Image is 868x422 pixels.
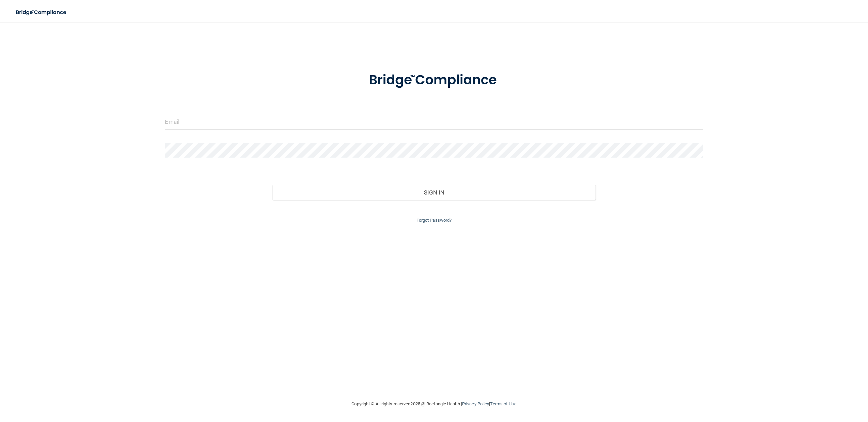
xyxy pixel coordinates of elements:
[165,114,703,130] input: Email
[355,63,514,98] img: bridge_compliance_login_screen.278c3ca4.svg
[10,5,73,19] img: bridge_compliance_login_screen.278c3ca4.svg
[490,401,516,406] a: Terms of Use
[310,393,558,415] div: Copyright © All rights reserved 2025 @ Rectangle Health | |
[416,218,452,223] a: Forgot Password?
[272,185,595,200] button: Sign In
[462,401,489,406] a: Privacy Policy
